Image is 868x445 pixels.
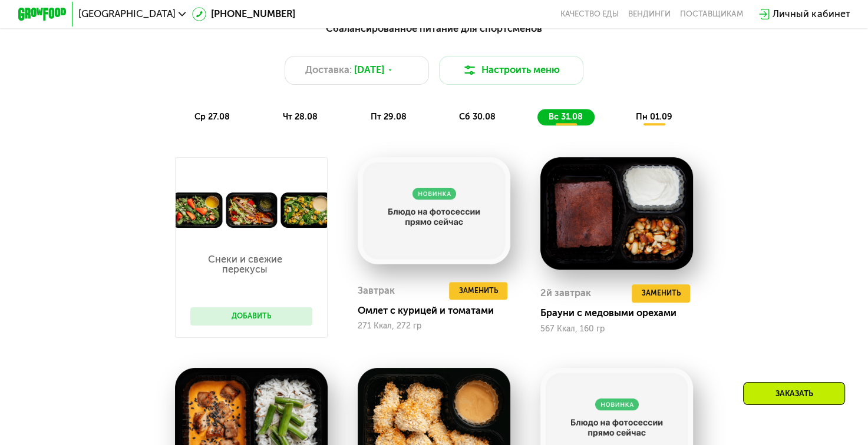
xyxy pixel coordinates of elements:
[632,284,690,303] button: Заменить
[358,305,520,317] div: Омлет с курицей и томатами
[439,56,584,85] button: Настроить меню
[190,307,312,326] button: Добавить
[194,112,230,122] span: ср 27.08
[190,255,300,274] p: Снеки и свежие перекусы
[354,63,384,78] span: [DATE]
[78,9,176,19] span: [GEOGRAPHIC_DATA]
[77,21,791,36] div: Сбалансированное питание для спортсменов
[459,112,496,122] span: сб 30.08
[636,112,672,122] span: пн 01.09
[540,284,591,303] div: 2й завтрак
[540,324,693,334] div: 567 Ккал, 160 гр
[540,307,703,319] div: Брауни с медовыми орехами
[560,9,619,19] a: Качество еды
[680,9,743,19] div: поставщикам
[628,9,671,19] a: Вендинги
[773,7,850,22] div: Личный кабинет
[743,382,845,405] div: Заказать
[459,285,498,297] span: Заменить
[358,321,510,331] div: 271 Ккал, 272 гр
[283,112,318,122] span: чт 28.08
[549,112,583,122] span: вс 31.08
[358,282,395,300] div: Завтрак
[371,112,407,122] span: пт 29.08
[449,282,507,300] button: Заменить
[642,287,681,299] span: Заменить
[305,63,352,78] span: Доставка:
[192,7,296,22] a: [PHONE_NUMBER]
